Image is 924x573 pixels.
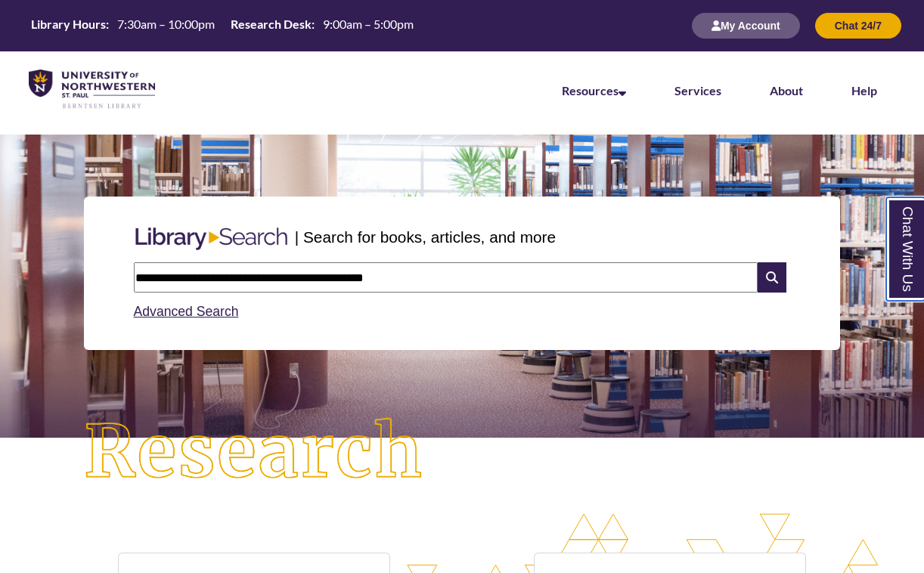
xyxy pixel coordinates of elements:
[29,70,155,110] img: UNWSP Library Logo
[674,83,721,98] a: Services
[134,304,239,319] a: Advanced Search
[46,380,462,525] img: Research
[323,17,414,31] span: 9:00am – 5:00pm
[770,83,803,98] a: About
[295,225,556,249] p: | Search for books, articles, and more
[117,17,215,31] span: 7:30am – 10:00pm
[692,13,800,39] button: My Account
[815,13,901,39] button: Chat 24/7
[815,19,901,32] a: Chat 24/7
[25,16,420,36] a: Hours Today
[562,83,626,98] a: Resources
[851,83,877,98] a: Help
[225,16,317,33] th: Research Desk:
[25,16,420,35] table: Hours Today
[128,221,295,256] img: Libary Search
[692,19,800,32] a: My Account
[758,262,786,293] i: Search
[25,16,111,33] th: Library Hours:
